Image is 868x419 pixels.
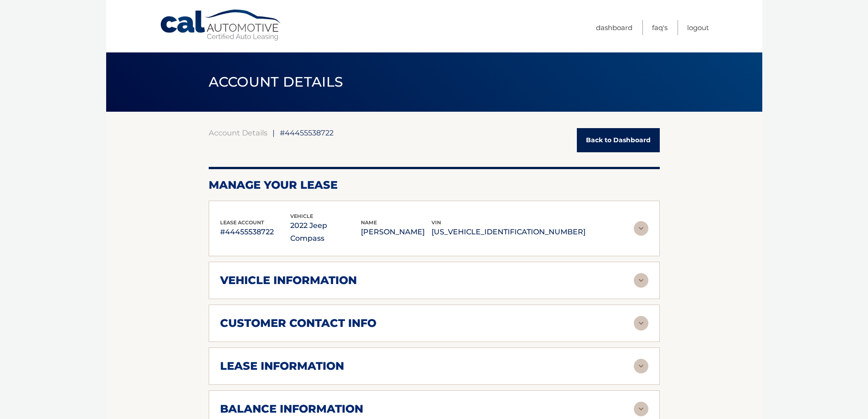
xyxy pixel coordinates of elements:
img: accordion-rest.svg [634,359,648,373]
span: lease account [220,219,264,226]
a: Account Details [209,128,267,137]
h2: customer contact info [220,316,376,330]
p: #44455538722 [220,226,291,238]
h2: balance information [220,402,363,416]
span: #44455538722 [280,128,334,137]
span: ACCOUNT DETAILS [209,73,344,90]
h2: vehicle information [220,274,357,287]
img: accordion-rest.svg [634,316,648,331]
a: FAQ's [652,20,668,35]
img: accordion-rest.svg [634,273,648,288]
a: Back to Dashboard [577,128,660,152]
a: Dashboard [596,20,632,35]
a: Logout [687,20,709,35]
span: | [272,128,275,137]
img: accordion-rest.svg [634,221,648,236]
h2: Manage Your Lease [209,178,660,192]
p: [US_VEHICLE_IDENTIFICATION_NUMBER] [431,226,586,238]
img: accordion-rest.svg [634,402,648,416]
h2: lease information [220,359,344,373]
span: name [361,219,377,226]
p: 2022 Jeep Compass [290,219,361,245]
p: [PERSON_NAME] [361,226,431,238]
span: vehicle [290,213,313,219]
a: Cal Automotive [159,9,282,41]
span: vin [431,219,441,226]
